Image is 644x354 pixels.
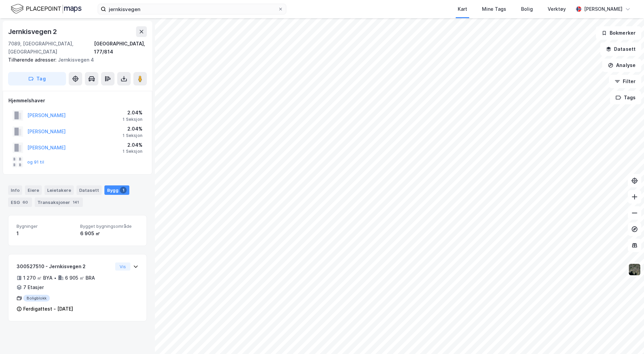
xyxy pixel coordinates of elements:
[458,5,467,13] div: Kart
[8,72,66,85] button: Tag
[54,275,57,281] div: •
[123,117,142,122] div: 1 Seksjon
[23,283,44,291] div: 7 Etasjer
[8,26,58,37] div: Jernkisvegen 2
[584,5,622,13] div: [PERSON_NAME]
[106,4,278,14] input: Søk på adresse, matrikkel, gårdeiere, leietakere eller personer
[123,133,142,138] div: 1 Seksjon
[123,141,142,149] div: 2.04%
[23,305,73,313] div: Ferdigattest - [DATE]
[8,56,141,64] div: Jernkisvegen 4
[80,223,138,229] span: Bygget bygningsområde
[609,75,641,88] button: Filter
[8,57,58,63] span: Tilhørende adresser:
[120,187,127,193] div: 1
[104,185,129,195] div: Bygg
[76,185,102,195] div: Datasett
[123,109,142,117] div: 2.04%
[482,5,506,13] div: Mine Tags
[8,40,94,56] div: 7089, [GEOGRAPHIC_DATA], [GEOGRAPHIC_DATA]
[610,322,644,354] iframe: Chat Widget
[65,274,95,282] div: 6 905 ㎡ BRA
[596,26,641,40] button: Bokmerker
[17,262,112,271] div: 300527510 - Jernkisvegen 2
[80,229,138,238] div: 6 905 ㎡
[23,274,53,282] div: 1 270 ㎡ BYA
[123,125,142,133] div: 2.04%
[25,185,42,195] div: Eiere
[35,198,83,207] div: Transaksjoner
[8,185,22,195] div: Info
[44,185,74,195] div: Leietakere
[610,91,641,104] button: Tags
[94,40,147,56] div: [GEOGRAPHIC_DATA], 177/814
[115,262,130,271] button: Vis
[11,3,82,15] img: logo.f888ab2527a4732fd821a326f86c7f29.svg
[123,149,142,154] div: 1 Seksjon
[610,322,644,354] div: Kontrollprogram for chat
[521,5,533,13] div: Bolig
[71,199,80,206] div: 141
[17,229,75,238] div: 1
[8,97,147,105] div: Hjemmelshaver
[21,199,29,206] div: 60
[8,198,32,207] div: ESG
[17,223,75,229] span: Bygninger
[628,263,641,276] img: 9k=
[548,5,566,13] div: Verktøy
[602,59,641,72] button: Analyse
[600,42,641,56] button: Datasett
